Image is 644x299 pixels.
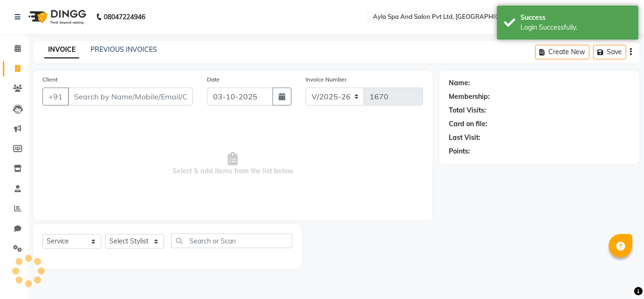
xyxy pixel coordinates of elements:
div: Name: [449,78,470,88]
label: Date [207,75,220,84]
img: logo [24,4,89,30]
div: Total Visits: [449,105,486,115]
div: Points: [449,146,470,156]
b: 08047224946 [104,4,145,30]
input: Search by Name/Mobile/Email/Code [68,88,193,105]
a: INVOICE [44,41,79,58]
label: Client [42,75,58,84]
button: Create New [535,45,589,59]
button: Save [593,45,626,59]
label: Invoice Number [305,75,347,84]
div: Login Successfully. [520,23,631,32]
div: Membership: [449,92,490,102]
div: Last Visit: [449,133,480,143]
div: Success [520,13,631,23]
input: Search or Scan [171,234,292,248]
span: Select & add items from the list below [42,117,423,211]
a: PREVIOUS INVOICES [91,45,157,54]
button: +91 [42,88,69,105]
div: Card on file: [449,119,487,129]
